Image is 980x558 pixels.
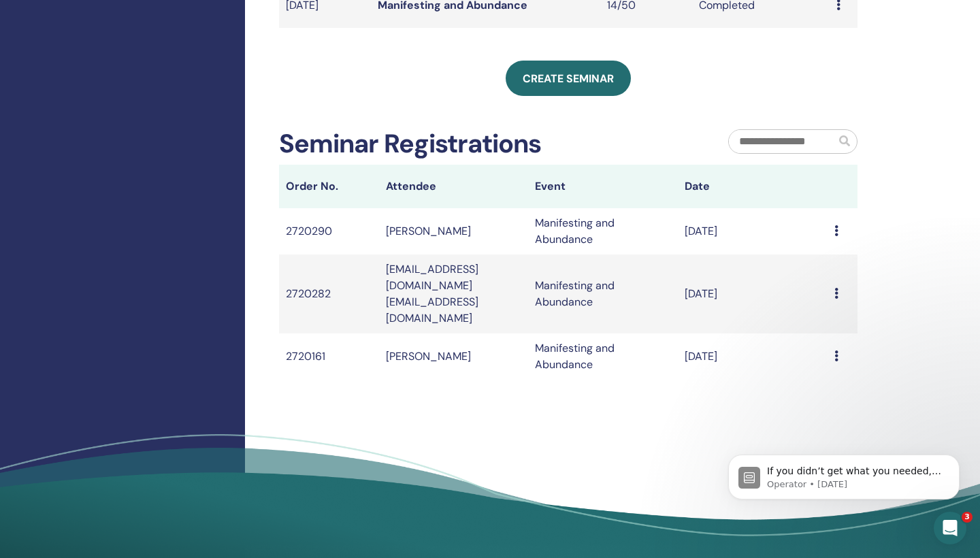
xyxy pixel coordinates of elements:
[708,426,980,521] iframe: Intercom notifications message
[528,208,678,255] td: Manifesting and Abundance
[678,208,828,255] td: [DATE]
[678,165,828,208] th: Date
[279,165,379,208] th: Order No.
[379,165,529,208] th: Attendee
[279,255,379,333] td: 2720282
[379,208,529,255] td: [PERSON_NAME]
[379,255,529,333] td: [EMAIL_ADDRESS][DOMAIN_NAME] [EMAIL_ADDRESS][DOMAIN_NAME]
[279,129,541,160] h2: Seminar Registrations
[962,512,973,523] span: 3
[678,255,828,333] td: [DATE]
[528,333,678,380] td: Manifesting and Abundance
[934,512,966,544] iframe: Intercom live chat
[279,333,379,380] td: 2720161
[379,333,529,380] td: [PERSON_NAME]
[506,61,631,96] a: Create seminar
[678,333,828,380] td: [DATE]
[528,165,678,208] th: Event
[523,71,614,86] span: Create seminar
[528,255,678,333] td: Manifesting and Abundance
[279,208,379,255] td: 2720290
